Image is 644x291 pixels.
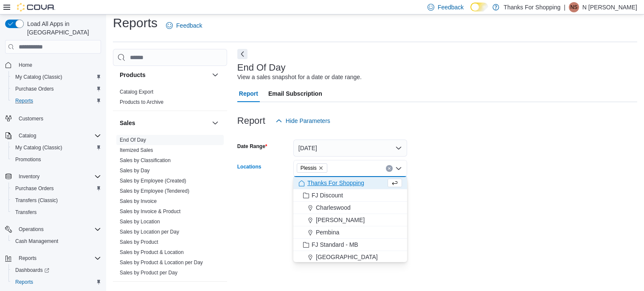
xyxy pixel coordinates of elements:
[571,2,578,12] span: NS
[15,238,58,245] span: Cash Management
[239,85,258,102] span: Report
[15,197,58,204] span: Transfers (Classic)
[19,255,37,262] span: Reports
[120,198,157,204] a: Sales by Invoice
[120,239,158,245] span: Sales by Product
[120,99,163,106] span: Products to Archive
[120,269,177,276] span: Sales by Product per Day
[12,154,101,165] span: Promotions
[120,99,163,105] a: Products to Archive
[19,132,36,139] span: Catalog
[15,224,101,234] span: Operations
[438,3,464,11] span: Feedback
[312,191,343,200] span: FJ Discount
[293,140,407,157] button: [DATE]
[120,178,186,184] a: Sales by Employee (Created)
[237,49,247,59] button: Next
[12,84,57,94] a: Purchase Orders
[8,206,104,218] button: Transfers
[24,20,101,37] span: Load All Apps in [GEOGRAPHIC_DATA]
[15,253,101,263] span: Reports
[12,265,101,275] span: Dashboards
[316,253,378,261] span: [GEOGRAPHIC_DATA]
[120,119,135,127] h3: Sales
[120,188,189,194] a: Sales by Employee (Tendered)
[120,71,208,79] button: Products
[19,115,43,122] span: Customers
[12,143,101,153] span: My Catalog (Classic)
[210,118,220,128] button: Sales
[8,71,104,83] button: My Catalog (Classic)
[15,156,41,163] span: Promotions
[293,177,407,189] button: Thanks For Shopping
[15,209,37,216] span: Transfers
[307,179,364,187] span: Thanks For Shopping
[237,143,267,150] label: Date Range
[120,88,153,95] span: Catalog Export
[293,214,407,226] button: [PERSON_NAME]
[12,84,101,94] span: Purchase Orders
[12,183,101,194] span: Purchase Orders
[15,171,101,182] span: Inventory
[120,157,171,163] a: Sales by Classification
[582,2,637,12] p: N [PERSON_NAME]
[12,96,101,106] span: Reports
[176,21,202,30] span: Feedback
[12,154,45,165] a: Promotions
[237,73,362,82] div: View a sales snapshot for a date or date range.
[293,189,407,202] button: FJ Discount
[120,228,179,235] span: Sales by Location per Day
[569,2,579,12] div: N Spence
[120,249,184,255] a: Sales by Product & Location
[15,74,62,80] span: My Catalog (Classic)
[286,117,330,125] span: Hide Parameters
[163,17,205,34] a: Feedback
[8,194,104,206] button: Transfers (Classic)
[15,131,101,141] span: Catalog
[19,173,39,180] span: Inventory
[120,137,146,143] a: End Of Day
[293,226,407,239] button: Pembina
[120,218,160,225] span: Sales by Location
[268,85,322,102] span: Email Subscription
[120,259,203,266] span: Sales by Product & Location per Day
[15,113,101,123] span: Customers
[113,87,227,111] div: Products
[237,116,265,126] h3: Report
[12,96,37,106] a: Reports
[15,171,43,182] button: Inventory
[293,202,407,214] button: Charleswood
[120,168,150,174] a: Sales by Day
[301,164,317,172] span: Plessis
[15,267,49,274] span: Dashboards
[8,235,104,247] button: Cash Management
[12,195,61,205] a: Transfers (Classic)
[12,207,101,217] span: Transfers
[113,14,157,31] h1: Reports
[12,277,101,287] span: Reports
[12,143,66,153] a: My Catalog (Classic)
[15,60,36,70] a: Home
[15,60,101,70] span: Home
[12,277,37,287] a: Reports
[15,114,47,124] a: Customers
[318,165,323,171] button: Remove Plessis from selection in this group
[316,228,339,237] span: Pembina
[120,239,158,245] a: Sales by Product
[15,253,40,263] button: Reports
[237,163,262,170] label: Locations
[15,131,39,141] button: Catalog
[8,142,104,154] button: My Catalog (Classic)
[470,3,488,11] input: Dark Mode
[8,183,104,194] button: Purchase Orders
[12,183,57,194] a: Purchase Orders
[120,177,186,184] span: Sales by Employee (Created)
[120,208,180,214] a: Sales by Invoice & Product
[120,219,160,225] a: Sales by Location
